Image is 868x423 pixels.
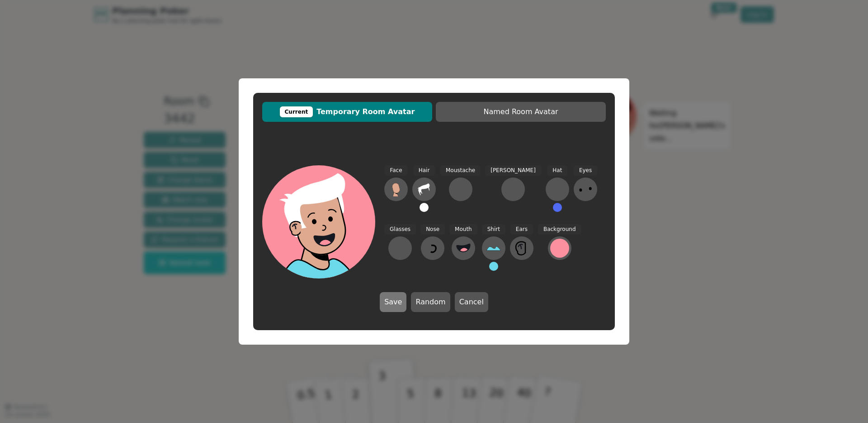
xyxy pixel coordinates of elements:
[384,165,407,176] span: Face
[455,292,488,312] button: Cancel
[280,106,313,117] div: Current
[440,106,601,117] span: Named Room Avatar
[420,224,445,235] span: Nose
[485,165,541,176] span: [PERSON_NAME]
[510,224,533,235] span: Ears
[380,292,406,312] button: Save
[267,106,428,117] span: Temporary Room Avatar
[574,165,597,176] span: Eyes
[411,292,450,312] button: Random
[547,165,567,176] span: Hat
[440,165,481,176] span: Moustache
[436,102,606,122] button: Named Room Avatar
[413,165,435,176] span: Hair
[449,224,477,235] span: Mouth
[538,224,581,235] span: Background
[384,224,416,235] span: Glasses
[482,224,505,235] span: Shirt
[262,102,432,122] button: CurrentTemporary Room Avatar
